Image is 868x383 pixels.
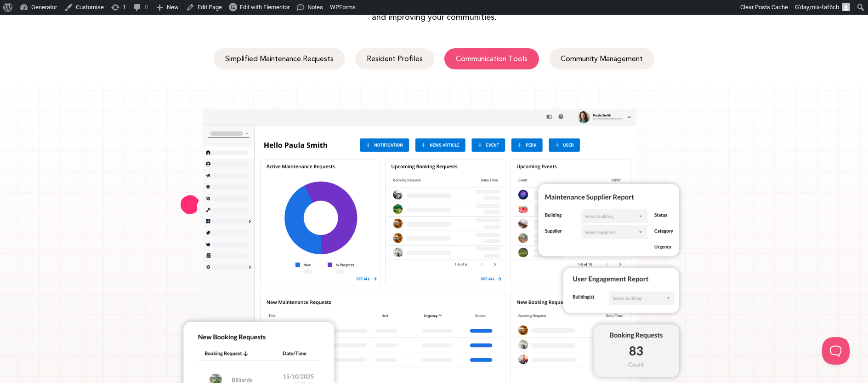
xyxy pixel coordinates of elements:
span: Resident Profiles [367,55,423,63]
iframe: Toggle Customer Support [822,337,850,365]
span: Community Management [561,55,643,63]
span: Simplified Maintenance Requests [225,55,334,63]
span: mia-faf6cb [810,4,839,11]
a: Simplified Maintenance Requests [214,48,345,69]
a: Resident Profiles [355,48,434,69]
a: Communication Tools [444,48,539,69]
a: Community Management [549,48,654,69]
span: Communication Tools [456,55,528,63]
span: Edit with Elementor [240,4,289,11]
